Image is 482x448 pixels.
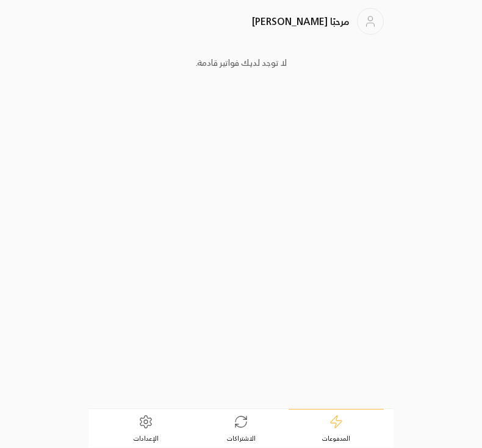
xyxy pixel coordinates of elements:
[322,434,350,443] span: المدفوعات
[289,409,384,447] a: المدفوعات
[98,410,193,447] a: الإعدادات
[227,434,256,443] span: الاشتراكات
[252,14,350,29] h2: مرحبًا [PERSON_NAME]
[134,434,159,443] span: الإعدادات
[193,410,289,447] a: الاشتراكات
[196,55,287,70] span: لا توجد لديك فواتير قادمة.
